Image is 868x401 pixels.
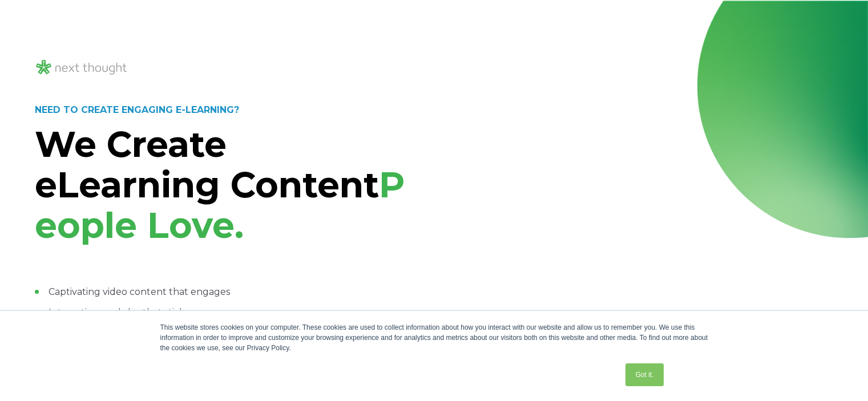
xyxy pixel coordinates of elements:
[625,363,663,386] a: Got it.
[160,322,708,353] div: This website stores cookies on your computer. These cookies are used to collect information about...
[35,104,239,115] strong: NEED TO CREATE ENGAGING E-LEARNING?
[49,307,185,318] span: Interactive modules that stick
[35,58,128,77] img: NT_Logo_LightMode
[49,286,230,297] span: Captivating video content that engages
[479,99,798,278] iframe: Next-Gen Learning Experiences
[35,163,405,247] span: People Love.
[35,123,379,206] strong: We Create eLearning Content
